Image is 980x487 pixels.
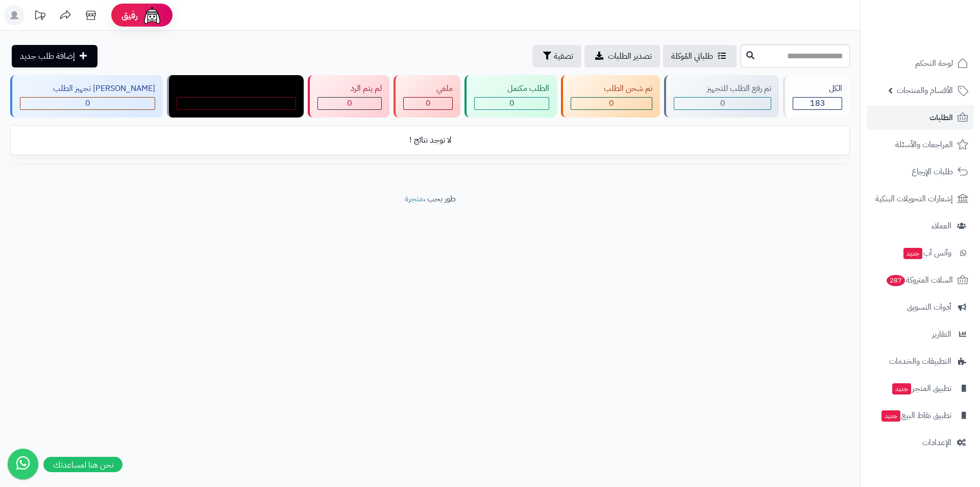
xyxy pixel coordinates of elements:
[880,408,951,423] span: تطبيق نقاط البيع
[20,50,75,62] span: إضافة طلب جديد
[12,45,97,67] a: إضافة طلب جديد
[234,97,239,109] span: 0
[867,132,974,157] a: المراجعات والأسئلة
[509,97,514,109] span: 0
[867,295,974,319] a: أدوات التسويق
[85,97,90,109] span: 0
[426,97,431,109] span: 0
[317,83,382,95] div: لم يتم الرد
[793,83,842,95] div: الكل
[867,241,974,265] a: وآتس آبجديد
[867,159,974,184] a: طلبات الإرجاع
[889,354,951,368] span: التطبيقات والخدمات
[609,97,614,109] span: 0
[897,83,953,98] span: الأقسام والمنتجات
[584,45,660,67] a: تصدير الطلبات
[20,98,155,109] div: 0
[474,83,549,95] div: الطلب مكتمل
[915,56,953,71] span: لوحة التحكم
[867,51,974,76] a: لوحة التحكم
[867,403,974,428] a: تطبيق نقاط البيعجديد
[662,75,781,118] a: تم رفع الطلب للتجهيز 0
[867,322,974,346] a: التقارير
[875,192,953,206] span: إشعارات التحويلات البنكية
[347,97,352,109] span: 0
[912,165,953,179] span: طلبات الإرجاع
[554,50,573,62] span: تصفية
[902,246,951,260] span: وآتس آب
[867,187,974,211] a: إشعارات التحويلات البنكية
[867,349,974,374] a: التطبيقات والخدمات
[891,381,951,396] span: تطبيق المتجر
[903,248,922,259] span: جديد
[887,275,905,286] span: 287
[932,327,951,341] span: التقارير
[405,193,423,205] a: متجرة
[781,75,852,118] a: الكل183
[121,9,138,21] span: رفيق
[892,383,911,395] span: جديد
[867,105,974,130] a: الطلبات
[532,45,581,67] button: تصفية
[559,75,662,118] a: تم شحن الطلب 0
[720,97,725,109] span: 0
[571,83,652,95] div: تم شحن الطلب
[11,126,849,154] td: لا توجد نتائج !
[922,435,951,450] span: الإعدادات
[867,376,974,401] a: تطبيق المتجرجديد
[867,268,974,292] a: السلات المتروكة287
[165,75,306,118] a: مندوب توصيل داخل الرياض 0
[177,98,296,109] div: 0
[142,5,162,26] img: ai-face.png
[8,75,165,118] a: [PERSON_NAME] تجهيز الطلب 0
[20,83,155,95] div: [PERSON_NAME] تجهيز الطلب
[929,110,953,125] span: الطلبات
[391,75,462,118] a: ملغي 0
[881,410,900,422] span: جديد
[177,83,296,95] div: مندوب توصيل داخل الرياض
[895,137,953,152] span: المراجعات والأسئلة
[932,219,951,233] span: العملاء
[27,5,53,28] a: تحديثات المنصة
[403,83,453,95] div: ملغي
[571,98,652,109] div: 0
[318,98,381,109] div: 0
[663,45,737,67] a: طلباتي المُوكلة
[810,97,825,109] span: 183
[674,83,771,95] div: تم رفع الطلب للتجهيز
[867,214,974,238] a: العملاء
[462,75,559,118] a: الطلب مكتمل 0
[306,75,391,118] a: لم يتم الرد 0
[867,430,974,455] a: الإعدادات
[404,98,452,109] div: 0
[671,50,713,62] span: طلباتي المُوكلة
[608,50,652,62] span: تصدير الطلبات
[475,98,549,109] div: 0
[886,273,953,287] span: السلات المتروكة
[907,300,951,314] span: أدوات التسويق
[674,98,771,109] div: 0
